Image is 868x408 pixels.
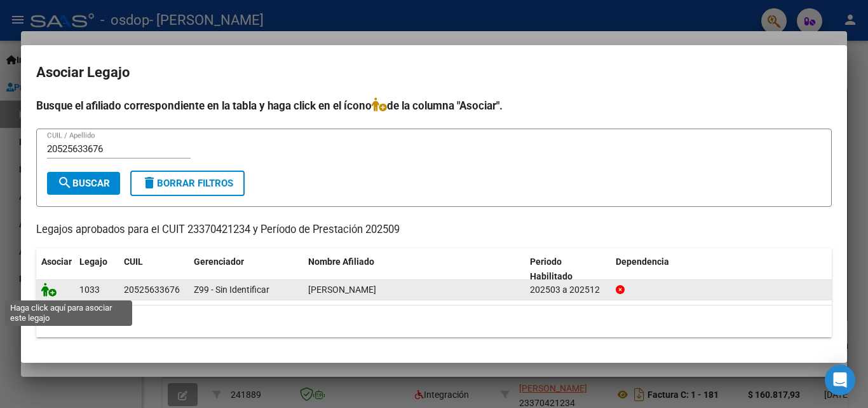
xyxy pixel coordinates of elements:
datatable-header-cell: Legajo [74,248,119,290]
span: Gerenciador [194,257,244,267]
span: Nombre Afiliado [308,257,374,267]
span: CUIL [124,257,143,267]
datatable-header-cell: CUIL [119,248,189,290]
h4: Busque el afiliado correspondiente en la tabla y haga click en el ícono de la columna "Asociar". [36,97,832,114]
span: Periodo Habilitado [530,257,573,281]
span: Borrar Filtros [142,178,233,189]
div: 20525633676 [124,283,180,297]
span: 1033 [79,285,100,295]
div: 1 registros [36,306,832,337]
div: Open Intercom Messenger [825,365,855,395]
span: Legajo [79,257,107,267]
span: Buscar [57,178,110,189]
div: 202503 a 202512 [530,283,606,297]
datatable-header-cell: Periodo Habilitado [525,248,611,290]
datatable-header-cell: Dependencia [611,248,832,290]
span: LUQUE MAXIMO [308,285,376,295]
datatable-header-cell: Asociar [36,248,74,290]
h2: Asociar Legajo [36,60,832,85]
mat-icon: search [57,175,72,190]
datatable-header-cell: Nombre Afiliado [303,248,525,290]
datatable-header-cell: Gerenciador [189,248,303,290]
span: Dependencia [616,257,669,267]
span: Asociar [41,257,72,267]
p: Legajos aprobados para el CUIT 23370421234 y Período de Prestación 202509 [36,222,832,238]
mat-icon: delete [142,175,157,190]
span: Z99 - Sin Identificar [194,285,269,295]
button: Buscar [47,172,120,195]
button: Borrar Filtros [130,171,245,196]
